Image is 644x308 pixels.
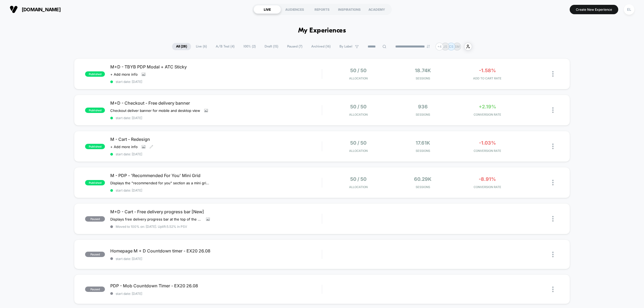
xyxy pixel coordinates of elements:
span: start date: [DATE] [110,116,322,120]
button: EL [622,4,636,15]
span: M - PDP - 'Recommended For You' Mini Grid [110,173,322,178]
span: M - Cart - Redesign [110,137,322,142]
span: -8.91% [479,176,496,182]
span: paused [85,252,105,257]
span: Moved to 100% on: [DATE] . Uplift: 5.52% in PSV [116,225,187,229]
span: start date: [DATE] [110,152,322,156]
span: ADD TO CART RATE [456,76,518,80]
span: Sessions [392,113,454,116]
span: start date: [DATE] [110,257,322,261]
span: start date: [DATE] [110,80,322,84]
span: Live ( 6 ) [192,43,211,50]
span: -1.58% [479,68,496,73]
p: JS [443,45,447,49]
span: Allocation [349,185,368,189]
h1: My Experiences [298,27,346,35]
span: Paused ( 7 ) [283,43,306,50]
span: -1.03% [479,140,496,146]
span: + Add more info [110,72,138,76]
span: 60.29k [414,176,431,182]
span: 936 [418,104,428,109]
img: close [552,144,554,149]
span: published [85,144,105,149]
span: 50 / 50 [350,140,367,146]
span: Displays the "recommended for you" section as a mini grid layout. [110,181,210,185]
img: close [552,180,554,185]
span: + Add more info [110,145,138,149]
div: LIVE [254,5,281,14]
span: All ( 28 ) [172,43,191,50]
span: M+D - Cart - Free delivery progress bar [New] [110,209,322,214]
span: Sessions [392,149,454,153]
button: [DOMAIN_NAME] [8,5,62,14]
div: AUDIENCES [281,5,308,14]
span: Homepage M + D Countdown timer - EX20 26.08 [110,248,322,254]
div: + 4 [436,43,443,50]
div: ACADEMY [363,5,390,14]
span: 50 / 50 [350,68,367,73]
span: start date: [DATE] [110,188,322,192]
span: Allocation [349,113,368,116]
p: SM [455,45,460,49]
div: EL [624,4,634,15]
img: close [552,216,554,222]
span: 50 / 50 [350,104,367,109]
span: M+D - TBYB PDP Modal + ATC Sticky [110,64,322,69]
span: [DOMAIN_NAME] [22,7,61,12]
img: close [552,287,554,292]
span: M+D - Checkout - Free delivery banner [110,100,322,106]
span: CONVERSION RATE [456,149,518,153]
span: 18.74k [415,68,431,73]
span: 50 / 50 [350,176,367,182]
span: Sessions [392,76,454,80]
span: Archived ( 16 ) [307,43,335,50]
span: By Label [339,45,352,49]
span: +2.19% [479,104,496,109]
p: CS [449,45,453,49]
span: Draft ( 15 ) [261,43,282,50]
span: A/B Test ( 4 ) [212,43,239,50]
div: REPORTS [308,5,336,14]
span: paused [85,216,105,222]
span: published [85,71,105,77]
span: Allocation [349,149,368,153]
div: INSPIRATIONS [336,5,363,14]
span: Displays free delivery progress bar at the top of the cart and hides the message "Free delivery o... [110,217,202,221]
img: end [427,45,430,48]
img: close [552,107,554,113]
span: 17.61k [416,140,430,146]
img: close [552,252,554,257]
button: Create New Experience [570,5,618,14]
span: CONVERSION RATE [456,113,518,116]
span: Sessions [392,185,454,189]
span: Allocation [349,76,368,80]
span: paused [85,287,105,292]
img: close [552,71,554,77]
span: 100% ( 2 ) [239,43,260,50]
span: PDP - Mob Countdown Timer - EX20 26.08 [110,283,322,288]
img: Visually logo [10,5,18,13]
span: Checkout deliver banner for mobile and desktop view [110,108,200,113]
span: start date: [DATE] [110,292,322,296]
span: CONVERSION RATE [456,185,518,189]
span: published [85,180,105,185]
span: published [85,108,105,113]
